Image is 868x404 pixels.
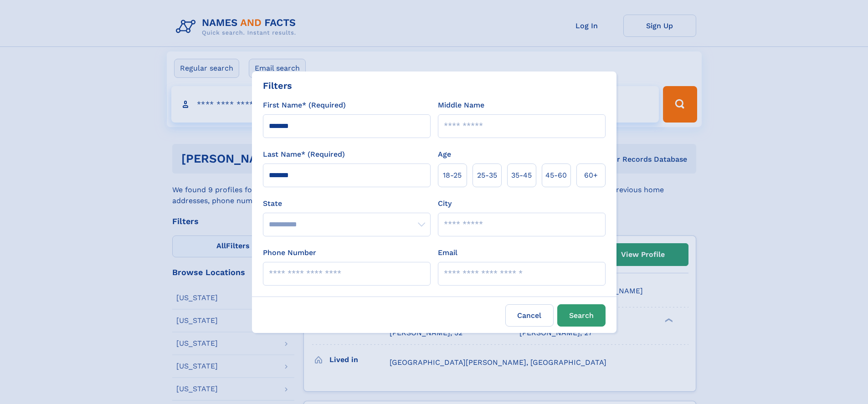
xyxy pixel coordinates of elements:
[584,170,598,181] span: 60+
[263,100,346,111] label: First Name* (Required)
[545,170,567,181] span: 45‑60
[263,79,292,92] div: Filters
[263,247,316,258] label: Phone Number
[511,170,532,181] span: 35‑45
[438,247,457,258] label: Email
[438,100,484,111] label: Middle Name
[438,198,452,209] label: City
[557,304,606,327] button: Search
[505,304,554,327] label: Cancel
[263,198,431,209] label: State
[477,170,497,181] span: 25‑35
[443,170,462,181] span: 18‑25
[263,149,345,160] label: Last Name* (Required)
[438,149,451,160] label: Age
